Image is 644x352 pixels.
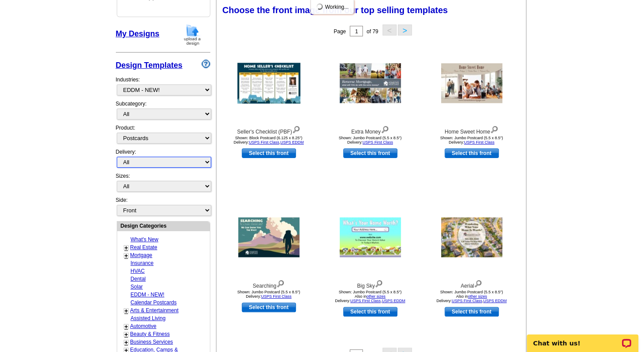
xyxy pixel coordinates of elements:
[125,307,128,314] a: +
[242,303,296,312] a: use this design
[366,28,378,35] span: of 79
[117,222,210,230] div: Design Categories
[362,140,393,144] a: USPS First Class
[116,196,210,217] div: Side:
[441,218,502,257] img: Aerial
[383,25,397,35] button: <
[125,252,128,259] a: +
[223,5,448,15] span: Choose the front image from our top selling templates
[116,71,210,100] div: Industries:
[322,278,418,290] div: Big Sky
[116,61,183,70] a: Design Templates
[316,3,323,10] img: loading...
[322,290,418,303] div: Shown: Jumbo Postcard (5.5 x 8.5") Delivery: ,
[237,63,300,104] img: Seller's Checklist (PBF)
[464,140,494,144] a: USPS First Class
[125,339,128,346] a: +
[456,294,487,299] span: Also in
[424,290,520,303] div: Shown: Jumbo Postcard (5.5 x 8.5") Delivery: ,
[322,124,418,136] div: Extra Money
[221,136,317,144] div: Shown: Block Postcard (6.125 x 8.25") Delivery: ,
[116,100,210,124] div: Subcategory:
[382,299,405,303] a: USPS EDDM
[130,339,173,345] a: Business Services
[483,299,507,303] a: USPS EDDM
[366,294,386,299] a: other sizes
[131,315,166,321] a: Assisted Living
[202,60,210,68] img: design-wizard-help-icon.png
[322,136,418,144] div: Shown: Jumbo Postcard (5.5 x 8.5") Delivery:
[521,324,644,352] iframe: LiveChat chat widget
[131,260,154,266] a: Insurance
[381,124,389,134] img: view design details
[340,63,401,103] img: Extra Money
[116,148,210,172] div: Delivery:
[424,136,520,144] div: Shown: Jumbo Postcard (5.5 x 8.5") Delivery:
[334,28,346,35] span: Page
[125,331,128,338] a: +
[131,276,146,282] a: Dental
[125,323,128,330] a: +
[131,299,177,306] a: Calendar Postcards
[340,218,401,257] img: Big Sky
[131,268,145,274] a: HVAC
[242,148,296,158] a: use this design
[468,294,487,299] a: other sizes
[116,29,160,38] a: My Designs
[343,307,397,317] a: use this design
[131,236,159,243] a: What's New
[441,63,502,103] img: Home Sweet Home
[221,278,317,290] div: Searching
[424,278,520,290] div: Aerial
[292,124,300,134] img: view design details
[181,24,204,46] img: upload-design
[490,124,498,134] img: view design details
[238,218,299,257] img: Searching
[130,331,170,337] a: Beauty & Fitness
[221,124,317,136] div: Seller's Checklist (PBF)
[130,252,153,258] a: Mortgage
[343,148,397,158] a: use this design
[261,294,292,299] a: USPS First Class
[375,278,383,288] img: view design details
[249,140,279,144] a: USPS First Class
[131,292,164,298] a: EDDM - NEW!
[398,25,412,35] button: >
[221,290,317,299] div: Shown: Jumbo Postcard (5.5 x 8.5") Delivery:
[116,124,210,148] div: Product:
[125,244,128,251] a: +
[280,140,304,144] a: USPS EDDM
[131,284,143,290] a: Solar
[445,148,499,158] a: use this design
[116,172,210,196] div: Sizes:
[445,307,499,317] a: use this design
[130,244,157,250] a: Real Estate
[474,278,482,288] img: view design details
[424,124,520,136] div: Home Sweet Home
[355,294,386,299] span: Also in
[130,323,157,329] a: Automotive
[350,299,381,303] a: USPS First Class
[452,299,482,303] a: USPS First Class
[276,278,285,288] img: view design details
[130,307,179,313] a: Arts & Entertainment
